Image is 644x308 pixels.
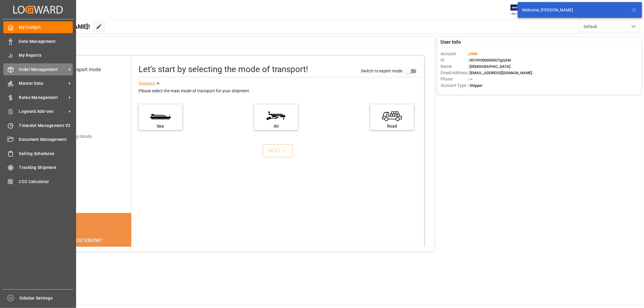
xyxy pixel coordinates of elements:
[19,136,73,143] span: Document Management
[3,49,73,61] a: My Reports
[139,87,420,95] div: Please select the main mode of transport for your shipment.
[441,63,468,70] span: Name
[19,38,73,45] span: Data Management
[3,148,73,159] a: Sailing Schedules
[522,7,626,13] div: Welcome, [PERSON_NAME]
[3,176,73,187] a: CO2 Calculator
[268,147,287,154] div: NEXT
[3,21,73,33] a: My Cockpit
[41,247,124,283] div: The energy needed to power one large container ship across the ocean in a single day is the same ...
[361,68,402,73] span: Switch to expert mode
[468,83,483,88] span: : Shipper
[25,21,90,32] span: Hello [PERSON_NAME]!
[441,57,468,63] span: Id
[441,82,468,89] span: Account Type
[19,164,73,171] span: Tracking Shipment
[511,5,531,15] img: Exertis%20JAM%20-%20Email%20Logo.jpg_1722504956.jpg
[373,123,411,129] div: Road
[468,71,532,75] span: : [EMAIL_ADDRESS][DOMAIN_NAME]
[19,179,73,185] span: CO2 Calculator
[441,39,461,46] span: User Info
[468,64,511,69] span: : [DEMOGRAPHIC_DATA]
[3,134,73,145] a: Document Management
[468,77,473,81] span: : —
[139,63,308,76] div: Let's start by selecting the mode of transport!
[469,52,478,56] span: JIMS
[19,122,73,129] span: Timeslot Management V2
[20,295,74,301] span: Sidebar Settings
[19,108,67,115] span: Logward Add-ons
[441,70,468,76] span: Email Address
[54,66,101,73] div: Select transport mode
[441,76,468,82] span: Phone
[263,144,293,157] button: NEXT
[468,58,511,62] span: : 0019Y0000050OTgQAM
[3,119,73,131] a: Timeslot Management V2
[19,80,67,87] span: Master Data
[19,151,73,157] span: Sailing Schedules
[19,52,73,59] span: My Reports
[139,80,155,87] div: See less
[19,94,67,101] span: Rates Management
[584,24,597,30] span: Default
[579,21,639,32] button: open menu
[19,24,73,30] span: My Cockpit
[19,66,67,73] span: Order Management
[257,123,295,129] div: Air
[123,247,131,290] button: next slide / item
[468,52,478,56] span: :
[142,123,179,129] div: Sea
[3,35,73,47] a: Data Management
[441,51,468,57] span: Account
[34,234,131,247] div: DID YOU KNOW?
[3,162,73,173] a: Tracking Shipment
